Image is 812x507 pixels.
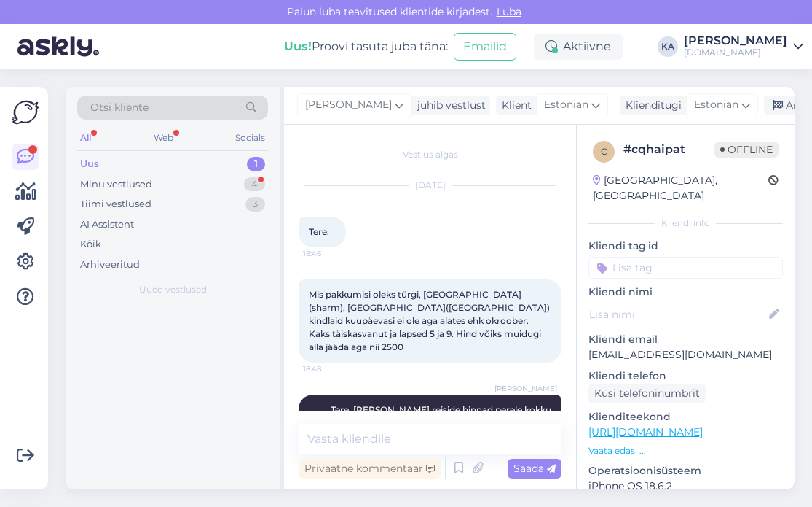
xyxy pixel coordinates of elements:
div: Privaatne kommentaar [299,459,441,479]
p: Kliendi email [588,332,783,347]
div: Vestlus algas [299,148,561,161]
span: Tere, [PERSON_NAME] reiside hinnad perele kokku algavad 2915 € 2* hotellis söökideta paketist. Ka... [317,404,553,454]
div: [DOMAIN_NAME] [684,47,787,58]
div: KA [658,36,678,57]
p: Kliendi telefon [588,368,783,384]
div: juhib vestlust [411,98,486,113]
span: Mis pakkumisi oleks türgi, [GEOGRAPHIC_DATA](sharm), [GEOGRAPHIC_DATA]([GEOGRAPHIC_DATA]) kindlai... [309,289,552,352]
div: 4 [244,177,265,192]
div: [GEOGRAPHIC_DATA], [GEOGRAPHIC_DATA] [593,173,768,204]
span: Estonian [544,97,588,113]
a: [PERSON_NAME][DOMAIN_NAME] [684,35,803,58]
p: iPhone OS 18.6.2 [588,479,783,494]
div: Küsi telefoninumbrit [588,384,706,403]
div: Arhiveeritud [80,258,140,272]
input: Lisa nimi [589,306,766,322]
div: 3 [245,197,265,212]
span: 18:46 [303,248,358,259]
input: Lisa tag [588,257,783,279]
p: Kliendi nimi [588,285,783,300]
span: Tere. [309,226,329,237]
div: Kliendi info [588,217,783,230]
img: Askly Logo [12,98,39,126]
div: 1 [247,157,265,171]
div: Socials [232,128,268,147]
span: 18:48 [303,363,358,374]
p: Kliendi tag'id [588,239,783,254]
div: [PERSON_NAME] [684,35,787,47]
div: All [77,128,94,147]
div: Web [151,128,176,147]
span: Estonian [694,97,738,113]
div: AI Assistent [80,217,134,232]
div: Aktiivne [534,34,623,60]
div: Minu vestlused [80,177,152,192]
div: Tiimi vestlused [80,197,151,212]
a: [URL][DOMAIN_NAME] [588,425,703,438]
span: Luba [492,5,526,18]
span: c [601,146,607,157]
div: Klienditugi [620,98,682,113]
p: Operatsioonisüsteem [588,463,783,479]
span: Uued vestlused [139,283,207,296]
button: Emailid [454,33,516,61]
b: Uus! [284,39,312,53]
span: Otsi kliente [90,100,149,115]
div: [DATE] [299,179,561,192]
div: # cqhaipat [623,141,714,158]
span: [PERSON_NAME] [305,97,392,113]
div: Kõik [80,237,101,252]
div: Klient [496,98,532,113]
span: Offline [714,142,779,158]
p: [EMAIL_ADDRESS][DOMAIN_NAME] [588,347,783,363]
span: Saada [513,462,556,475]
p: Vaata edasi ... [588,444,783,457]
div: Proovi tasuta juba täna: [284,38,448,55]
div: Uus [80,157,99,171]
span: [PERSON_NAME] [494,383,557,394]
p: Klienditeekond [588,409,783,425]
